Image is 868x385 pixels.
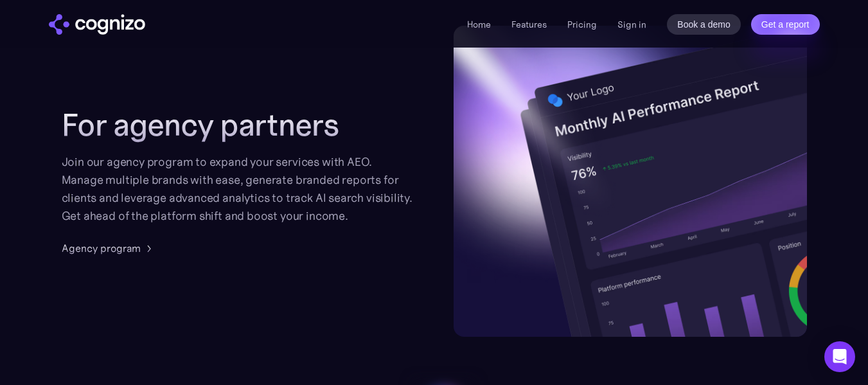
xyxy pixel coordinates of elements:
[62,240,156,256] a: Agency program
[49,14,145,35] a: home
[467,19,491,30] a: Home
[824,341,855,372] div: Open Intercom Messenger
[62,107,415,143] h2: For agency partners
[21,21,31,31] img: logo_orange.svg
[62,240,141,256] div: Agency program
[62,153,415,225] div: Join our agency program to expand your services with AEO. Manage multiple brands with ease, gener...
[511,19,547,30] a: Features
[667,14,741,35] a: Book a demo
[128,75,138,85] img: tab_keywords_by_traffic_grey.svg
[21,33,31,44] img: website_grey.svg
[49,14,145,35] img: cognizo logo
[49,76,115,84] div: Domain Overview
[35,75,45,85] img: tab_domain_overview_orange.svg
[142,76,217,84] div: Keywords by Traffic
[751,14,820,35] a: Get a report
[567,19,597,30] a: Pricing
[33,33,91,44] div: Domain: [URL]
[36,21,63,31] div: v 4.0.25
[617,17,646,32] a: Sign in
